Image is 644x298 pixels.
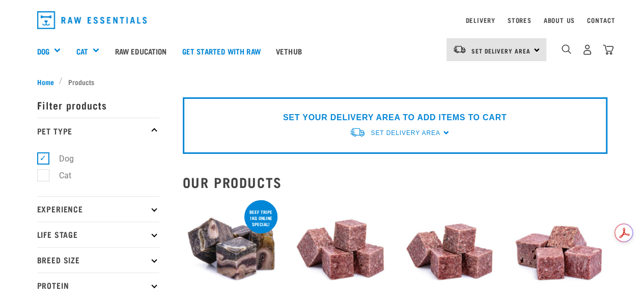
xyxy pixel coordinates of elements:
[183,198,280,295] img: 1044 Green Tripe Beef
[37,118,159,143] p: Pet Type
[76,45,88,57] a: Cat
[37,222,159,247] p: Life Stage
[37,76,60,87] a: Home
[37,76,607,87] nav: breadcrumbs
[543,18,574,22] a: About Us
[603,44,613,55] img: home-icon@2x.png
[371,129,440,137] span: Set Delivery Area
[582,44,593,55] img: user.png
[349,127,366,138] img: van-moving.png
[453,45,466,54] img: van-moving.png
[510,198,607,295] img: 1113 RE Venison Mix 01
[37,196,159,222] p: Experience
[471,49,530,52] span: Set Delivery Area
[587,18,615,22] a: Contact
[268,31,310,71] a: Vethub
[37,247,159,273] p: Breed Size
[29,7,615,33] nav: dropdown navigation
[43,152,78,165] label: Dog
[562,44,571,54] img: home-icon-1@2x.png
[37,45,49,57] a: Dog
[183,174,607,190] h2: Our Products
[37,92,159,118] p: Filter products
[244,204,277,232] div: Beef tripe 1kg online special!
[43,169,75,182] label: Cat
[465,18,495,22] a: Delivery
[107,31,174,71] a: Raw Education
[292,198,389,295] img: Pile Of Cubed Chicken Wild Meat Mix
[37,11,147,29] img: Raw Essentials Logo
[401,198,498,295] img: ?1041 RE Lamb Mix 01
[37,76,54,87] span: Home
[37,273,159,298] p: Protein
[175,31,268,71] a: Get started with Raw
[508,18,531,22] a: Stores
[283,112,507,124] p: SET YOUR DELIVERY AREA TO ADD ITEMS TO CART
